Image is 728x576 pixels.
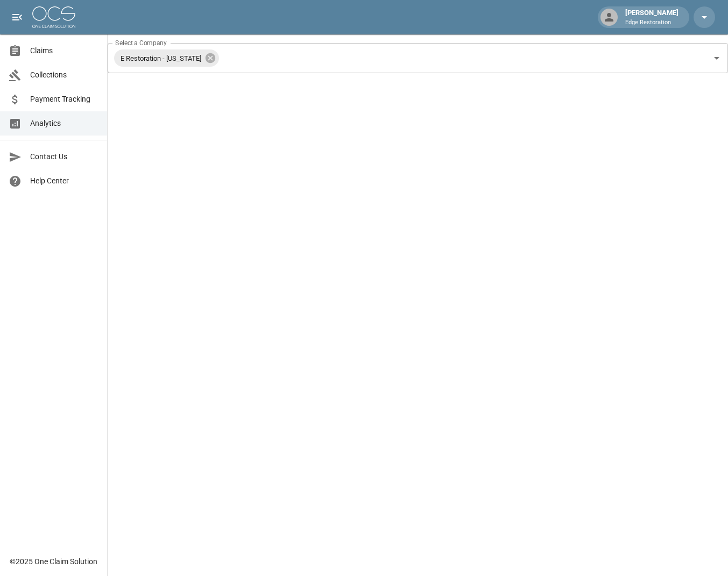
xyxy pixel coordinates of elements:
button: open drawer [6,6,28,28]
p: Edge Restoration [625,18,678,27]
span: Claims [30,45,98,56]
span: Analytics [30,118,98,129]
div: © 2025 One Claim Solution [10,556,97,567]
div: [PERSON_NAME] [621,8,683,27]
img: ocs-logo-white-transparent.png [32,6,75,28]
span: Contact Us [30,151,98,162]
span: E Restoration - [US_STATE] [114,52,208,65]
button: Open [709,51,724,66]
span: Help Center [30,175,98,187]
span: Payment Tracking [30,94,98,105]
iframe: Embedded Dashboard [108,73,728,573]
label: Select a Company [115,38,167,47]
span: Collections [30,69,98,81]
div: E Restoration - [US_STATE] [114,49,219,67]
